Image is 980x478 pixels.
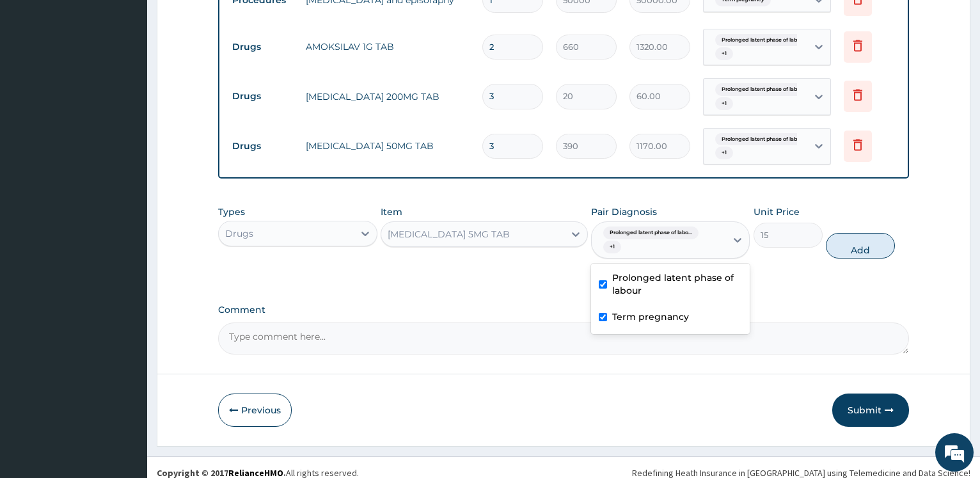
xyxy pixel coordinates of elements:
label: Types [218,207,245,218]
span: + 1 [715,147,733,159]
span: Prolonged latent phase of labo... [715,133,810,146]
span: Prolonged latent phase of labo... [715,83,810,96]
td: [MEDICAL_DATA] 200MG TAB [299,84,476,109]
div: [MEDICAL_DATA] 5MG TAB [388,228,510,241]
div: Chat with us now [67,72,215,88]
label: Unit Price [754,205,800,218]
span: Prolonged latent phase of labo... [603,227,699,239]
td: AMOKSILAV 1G TAB [299,34,476,60]
label: Comment [218,305,909,315]
textarea: Type your message and hit 'Enter' [6,331,244,376]
label: Prolonged latent phase of labour [612,271,742,297]
div: Drugs [225,227,253,240]
label: Item [381,205,402,218]
td: Drugs [226,134,299,158]
span: Prolonged latent phase of labo... [715,34,810,47]
td: [MEDICAL_DATA] 50MG TAB [299,133,476,159]
div: Minimize live chat window [210,6,241,37]
span: + 1 [603,241,621,253]
span: + 1 [715,97,733,110]
label: Term pregnancy [612,310,689,323]
button: Add [826,233,895,259]
td: Drugs [226,84,299,108]
td: Drugs [226,35,299,59]
button: Previous [218,394,292,427]
span: + 1 [715,47,733,60]
label: Pair Diagnosis [591,205,657,218]
button: Submit [832,394,909,427]
span: We're online! [74,152,177,282]
img: d_794563401_company_1708531726252_794563401 [24,64,52,96]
